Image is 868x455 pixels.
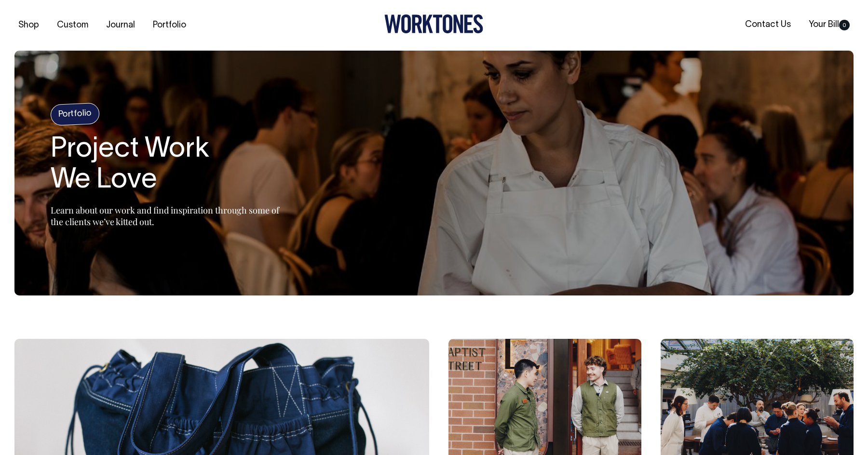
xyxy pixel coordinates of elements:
h2: Project Work We Love [51,134,292,196]
h4: Portfolio [50,103,100,126]
a: Your Bill0 [805,17,854,33]
a: Portfolio [149,17,190,33]
p: Learn about our work and find inspiration through some of the clients we’ve kitted out. [51,204,292,227]
a: Contact Us [741,17,795,33]
a: Journal [102,17,139,33]
a: Shop [14,17,43,33]
span: 0 [839,20,850,30]
a: Custom [53,17,92,33]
